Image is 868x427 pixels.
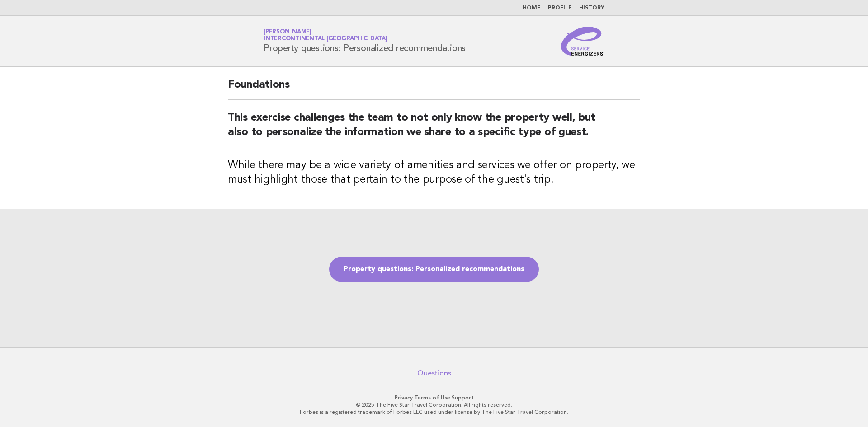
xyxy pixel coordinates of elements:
[417,369,451,378] a: Questions
[157,394,711,401] p: · ·
[579,5,604,11] a: History
[329,257,539,282] a: Property questions: Personalized recommendations
[264,36,387,42] span: InterContinental [GEOGRAPHIC_DATA]
[228,158,640,187] h3: While there may be a wide variety of amenities and services we offer on property, we must highlig...
[157,408,711,416] p: Forbes is a registered trademark of Forbes LLC used under license by The Five Star Travel Corpora...
[264,29,466,53] h1: Property questions: Personalized recommendations
[548,5,572,11] a: Profile
[157,401,711,408] p: © 2025 The Five Star Travel Corporation. All rights reserved.
[264,29,387,42] a: [PERSON_NAME]InterContinental [GEOGRAPHIC_DATA]
[561,27,604,56] img: Service Energizers
[414,394,450,401] a: Terms of Use
[395,394,413,401] a: Privacy
[228,78,640,100] h2: Foundations
[452,394,474,401] a: Support
[523,5,541,11] a: Home
[228,111,640,147] h2: This exercise challenges the team to not only know the property well, but also to personalize the...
